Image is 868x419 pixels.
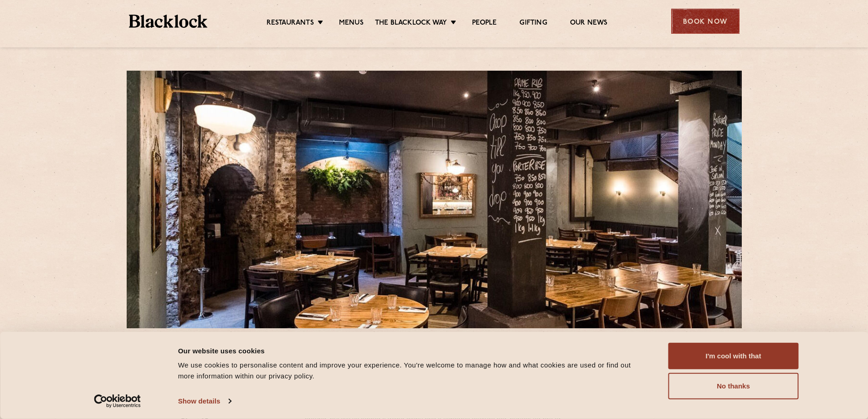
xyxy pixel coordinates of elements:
[570,19,608,29] a: Our News
[668,373,799,399] button: No thanks
[267,19,314,29] a: Restaurants
[129,15,208,28] img: BL_Textured_Logo-footer-cropped.svg
[472,19,497,29] a: People
[178,360,648,382] div: We use cookies to personalise content and improve your experience. You're welcome to manage how a...
[77,394,157,408] a: Usercentrics Cookiebot - opens in a new window
[178,345,648,356] div: Our website uses cookies
[375,19,447,29] a: The Blacklock Way
[178,394,231,408] a: Show details
[519,19,547,29] a: Gifting
[671,9,740,34] div: Book Now
[339,19,364,29] a: Menus
[668,343,799,369] button: I'm cool with that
